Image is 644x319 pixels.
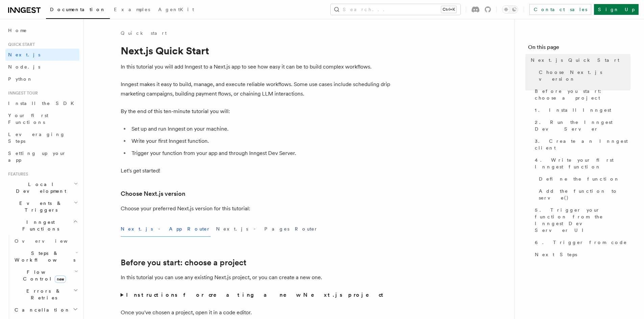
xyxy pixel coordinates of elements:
span: Add the function to serve() [539,188,630,201]
a: Documentation [46,2,110,19]
span: 1. Install Inngest [535,107,611,113]
a: Define the function [536,173,630,185]
span: Local Development [5,181,74,194]
span: Quick start [5,42,35,47]
span: Inngest Functions [5,219,73,232]
a: 6. Trigger from code [532,236,630,248]
a: Choose Next.js version [536,66,630,85]
a: Python [5,73,79,85]
a: 5. Trigger your function from the Inngest Dev Server UI [532,204,630,236]
p: Let's get started! [121,166,391,176]
a: 2. Run the Inngest Dev Server [532,116,630,135]
a: Add the function to serve() [536,185,630,204]
span: Before you start: choose a project [535,88,630,101]
p: In this tutorial you will add Inngest to a Next.js app to see how easy it can be to build complex... [121,62,391,72]
span: 4. Write your first Inngest function [535,157,630,170]
a: Node.js [5,61,79,73]
a: Home [5,24,79,36]
a: Examples [110,2,154,18]
li: Trigger your function from your app and through Inngest Dev Server. [129,149,391,158]
p: Inngest makes it easy to build, manage, and execute reliable workflows. Some use cases include sc... [121,80,391,99]
a: Sign Up [594,4,639,15]
span: 2. Run the Inngest Dev Server [535,119,630,132]
span: Define the function [539,176,620,182]
a: Next Steps [532,248,630,261]
button: Errors & Retries [12,285,79,304]
p: Once you've chosen a project, open it in a code editor. [121,308,391,317]
button: Cancellation [12,304,79,316]
h4: On this page [528,43,630,54]
button: Flow Controlnew [12,266,79,285]
p: Choose your preferred Next.js version for this tutorial: [121,204,391,213]
button: Next.js - Pages Router [216,221,318,237]
a: 4. Write your first Inngest function [532,154,630,173]
a: Next.js Quick Start [528,54,630,66]
a: Next.js [5,49,79,61]
span: Flow Control [12,269,74,282]
a: 3. Create an Inngest client [532,135,630,154]
h1: Next.js Quick Start [121,45,391,57]
a: Quick start [121,30,167,36]
button: Inngest Functions [5,216,79,235]
li: Write your first Inngest function. [129,136,391,146]
span: Features [5,171,28,177]
a: Setting up your app [5,147,79,166]
a: 1. Install Inngest [532,104,630,116]
a: AgentKit [154,2,198,18]
span: Cancellation [12,307,70,313]
a: Overview [12,235,79,247]
span: Install the SDK [8,101,78,106]
summary: Instructions for creating a new Next.js project [121,290,391,300]
a: Leveraging Steps [5,128,79,147]
a: Your first Functions [5,109,79,128]
span: Python [8,76,33,82]
span: Next Steps [535,251,577,258]
kbd: Ctrl+K [441,6,456,13]
p: By the end of this ten-minute tutorial you will: [121,107,391,116]
button: Search...Ctrl+K [331,4,460,15]
span: Next.js Quick Start [531,57,619,63]
span: Next.js [8,52,40,57]
button: Toggle dark mode [502,5,518,14]
a: Contact sales [529,4,591,15]
span: AgentKit [158,7,194,12]
span: 5. Trigger your function from the Inngest Dev Server UI [535,207,630,234]
a: Before you start: choose a project [532,85,630,104]
button: Steps & Workflows [12,247,79,266]
span: Overview [15,238,84,244]
span: new [55,275,66,283]
strong: Instructions for creating a new Next.js project [126,292,386,298]
span: Inngest tour [5,90,38,96]
button: Local Development [5,178,79,197]
span: Steps & Workflows [12,250,75,263]
span: Documentation [50,7,106,12]
span: Home [8,27,27,34]
li: Set up and run Inngest on your machine. [129,124,391,134]
span: Examples [114,7,150,12]
button: Next.js - App Router [121,221,211,237]
span: Node.js [8,64,40,70]
span: Your first Functions [8,113,48,125]
span: Choose Next.js version [539,69,630,82]
a: Install the SDK [5,97,79,109]
span: 6. Trigger from code [535,239,627,246]
span: Setting up your app [8,151,66,163]
p: In this tutorial you can use any existing Next.js project, or you can create a new one. [121,273,391,282]
a: Before you start: choose a project [121,258,246,267]
a: Choose Next.js version [121,189,185,198]
button: Events & Triggers [5,197,79,216]
span: 3. Create an Inngest client [535,138,630,151]
span: Errors & Retries [12,288,73,301]
span: Leveraging Steps [8,132,65,144]
span: Events & Triggers [5,200,74,213]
